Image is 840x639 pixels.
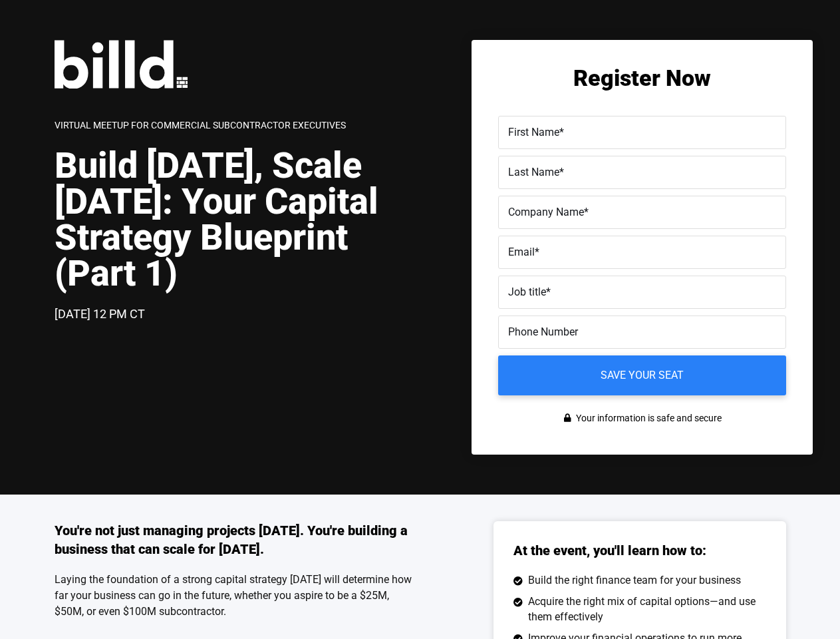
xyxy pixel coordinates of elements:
span: Last Name [508,166,559,178]
span: Acquire the right mix of capital options—and use them effectively [525,594,766,624]
p: Laying the foundation of a strong capital strategy [DATE] will determine how far your business ca... [55,572,420,620]
h3: At the event, you'll learn how to: [513,541,706,560]
span: First Name [508,126,559,138]
span: Company Name [508,206,584,218]
span: Job title [508,286,546,298]
span: Virtual Meetup for Commercial Subcontractor Executives [55,120,346,130]
span: [DATE] 12 PM CT [55,307,145,321]
span: Email [508,246,535,258]
h2: Register Now [498,67,786,89]
input: Save your seat [498,355,786,395]
span: Your information is safe and secure [573,409,722,428]
span: Build the right finance team for your business [525,573,741,588]
span: Phone Number [508,325,578,338]
h3: You're not just managing projects [DATE]. You're building a business that can scale for [DATE]. [55,521,420,558]
h1: Build [DATE], Scale [DATE]: Your Capital Strategy Blueprint (Part 1) [55,148,420,292]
